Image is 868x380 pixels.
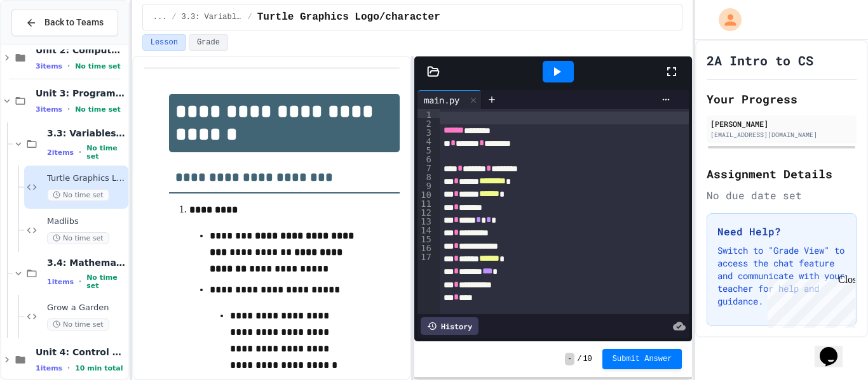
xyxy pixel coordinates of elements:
span: / [248,12,252,22]
span: Back to Teams [44,16,104,29]
div: 5 [417,145,433,154]
span: No time set [86,144,126,161]
div: 7 [417,162,433,171]
span: 2 items [47,148,74,157]
div: No due date set [707,188,857,203]
div: 8 [417,171,433,180]
span: • [67,61,70,71]
div: 2 [417,118,433,127]
div: 11 [417,198,433,207]
h2: Your Progress [707,90,857,108]
div: 9 [417,180,433,189]
iframe: chat widget [763,274,855,328]
span: 1 items [47,278,74,286]
div: 12 [417,207,433,216]
div: 1 [417,109,433,118]
button: Back to Teams [11,9,118,36]
span: Submit Answer [613,354,672,364]
span: No time set [75,105,121,114]
span: • [67,104,70,114]
span: 3.3: Variables and Data Types [47,128,126,139]
span: No time set [47,189,109,201]
span: Turtle Graphics Logo/character [47,173,126,184]
span: Unit 3: Programming Fundamentals [36,88,126,99]
div: 6 [417,154,433,162]
div: 3 [417,127,433,136]
span: • [79,147,81,157]
span: No time set [47,232,109,244]
span: 1 items [36,364,62,372]
div: History [421,317,478,335]
p: Switch to "Grade View" to access the chat feature and communicate with your teacher for help and ... [717,244,846,308]
div: 15 [417,233,433,242]
button: Lesson [142,34,186,51]
div: My Account [705,5,745,34]
div: main.py [417,90,482,109]
span: No time set [47,318,109,331]
span: • [67,363,70,373]
span: No time set [86,273,126,290]
span: - [565,353,574,365]
span: Turtle Graphics Logo/character [257,10,440,25]
span: ... [153,12,167,22]
span: Unit 4: Control Structures [36,346,126,358]
span: Madlibs [47,216,126,227]
h2: Assignment Details [707,165,857,183]
span: 10 [583,354,592,364]
div: 10 [417,189,433,198]
button: Submit Answer [602,349,682,369]
div: Chat with us now!Close [5,5,88,81]
div: 14 [417,225,433,233]
span: • [79,277,81,287]
div: [EMAIL_ADDRESS][DOMAIN_NAME] [710,130,853,140]
div: 4 [417,136,433,145]
div: 17 [417,251,433,260]
span: / [577,354,581,364]
div: 13 [417,216,433,225]
iframe: chat widget [815,329,855,367]
div: main.py [417,93,466,107]
h3: Need Help? [717,224,846,239]
span: / [172,12,176,22]
span: No time set [75,62,121,70]
h1: 2A Intro to CS [707,51,813,69]
div: [PERSON_NAME] [710,118,853,129]
button: Grade [189,34,228,51]
span: 3.3: Variables and Data Types [182,12,243,22]
span: Unit 2: Computational Thinking & Problem-Solving [36,44,126,56]
span: 3.4: Mathematical Operators [47,257,126,268]
span: 3 items [36,62,62,70]
div: 16 [417,242,433,251]
span: Grow a Garden [47,303,126,313]
span: 10 min total [75,364,123,372]
span: 3 items [36,105,62,114]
